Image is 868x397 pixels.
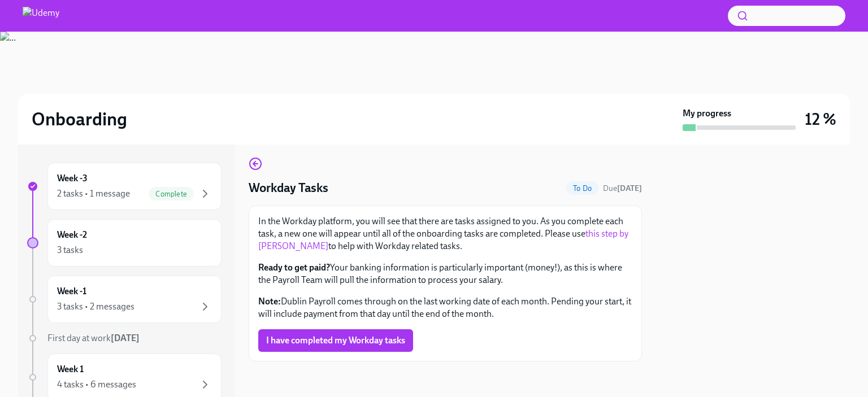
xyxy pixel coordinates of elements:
p: In the Workday platform, you will see that there are tasks assigned to you. As you complete each ... [258,215,632,252]
a: Week -23 tasks [27,219,222,267]
h3: 12 % [805,109,836,129]
div: 3 tasks • 2 messages [57,300,134,313]
strong: My progress [683,107,731,120]
span: To Do [566,184,598,193]
p: Your banking information is particularly important (money!), as this is where the Payroll Team wi... [258,261,632,286]
strong: Ready to get paid? [258,262,330,273]
span: September 1st, 2025 08:00 [603,183,642,194]
div: 3 tasks [57,244,83,256]
img: Udemy [23,7,59,25]
span: Due [603,184,642,193]
a: Week -13 tasks • 2 messages [27,276,222,323]
h2: Onboarding [32,108,127,130]
span: Complete [149,190,194,198]
h6: Week -2 [57,229,87,241]
h6: Week -3 [57,172,88,185]
span: First day at work [47,333,140,343]
span: I have completed my Workday tasks [266,335,405,346]
h6: Week -1 [57,285,86,298]
div: 2 tasks • 1 message [57,187,130,200]
strong: [DATE] [617,184,642,193]
strong: Note: [258,296,281,307]
strong: [DATE] [111,333,140,343]
p: Dublin Payroll comes through on the last working date of each month. Pending your start, it will ... [258,295,632,320]
h6: Week 1 [57,363,84,376]
h4: Workday Tasks [249,180,328,197]
button: I have completed my Workday tasks [258,329,413,352]
a: Week -32 tasks • 1 messageComplete [27,163,222,210]
div: 4 tasks • 6 messages [57,378,136,391]
a: First day at work[DATE] [27,332,222,344]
